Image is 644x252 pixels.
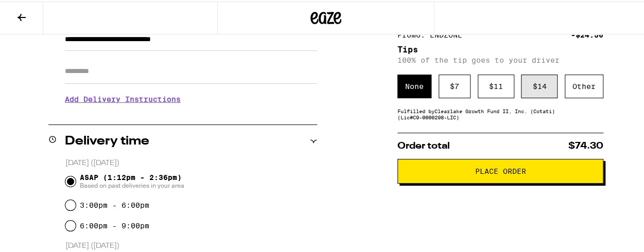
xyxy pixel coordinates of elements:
div: Promo: ENDZONE [397,30,469,37]
div: -$24.50 [571,30,603,37]
span: Hi. Need any help? [6,7,74,15]
p: [DATE] ([DATE]) [65,240,317,249]
h2: Delivery time [65,134,149,146]
span: Based on past deliveries in your area [80,180,184,188]
span: Order total [397,140,450,149]
button: Place Order [397,157,603,182]
p: [DATE] ([DATE]) [65,157,317,167]
span: $74.30 [568,140,603,149]
span: ASAP (1:12pm - 2:36pm) [80,172,184,188]
div: Other [565,73,603,97]
h5: Tips [397,44,603,52]
p: 100% of the tip goes to your driver [397,55,603,63]
span: Place Order [475,166,526,173]
h3: Add Delivery Instructions [65,86,317,110]
div: $ 14 [521,73,558,97]
div: $ 7 [439,73,471,97]
label: 6:00pm - 9:00pm [80,220,149,228]
div: Fulfilled by Clearlake Growth Fund II, Inc. (Cotati) (Lic# C9-0000298-LIC ) [397,106,603,119]
div: None [397,73,431,97]
div: $ 11 [478,73,514,97]
label: 3:00pm - 6:00pm [80,200,149,208]
p: We'll contact you at [PHONE_NUMBER] when we arrive [65,110,317,118]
